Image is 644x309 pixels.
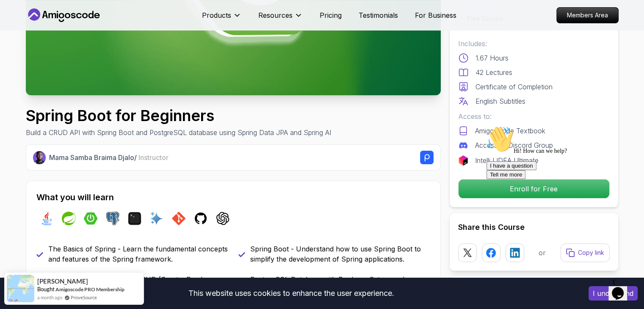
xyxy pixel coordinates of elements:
p: English Subtitles [475,96,525,106]
iframe: chat widget [608,275,636,301]
img: github logo [194,212,207,225]
button: I have a question [3,39,53,48]
p: Spring Boot - Understand how to use Spring Boot to simplify the development of Spring applications. [250,244,430,264]
a: Amigoscode PRO Membership [55,286,124,292]
img: postgres logo [106,212,119,225]
span: Instructor [138,153,169,162]
p: Products [202,10,231,20]
p: IntelliJ IDEA Ultimate [475,155,539,166]
a: For Business [415,10,456,20]
p: Mama Samba Braima Djalo / [49,152,169,163]
p: PostgreSQL Database with Docker - Set up and manage a PostgreSQL database using Docker. [250,274,430,295]
img: chatgpt logo [216,212,229,225]
p: Certificate of Completion [475,82,553,92]
button: Tell me more [3,48,42,57]
span: Hi! How can we help? [3,25,84,32]
a: Testimonials [359,10,398,20]
p: Build a CRUD API with Spring Boot and PostgreSQL database using Spring Data JPA and Spring AI [26,127,331,138]
a: Pricing [320,10,342,20]
p: Access to: [458,111,610,121]
p: Members Area [557,8,618,23]
img: git logo [172,212,185,225]
p: 1.67 Hours [475,53,509,63]
img: provesource social proof notification image [7,275,34,302]
p: Enroll for Free [459,179,609,198]
img: Nelson Djalo [33,151,46,164]
img: :wave: [3,3,30,30]
span: [PERSON_NAME] [37,278,88,285]
a: ProveSource [71,294,97,301]
p: The Basics of Spring - Learn the fundamental concepts and features of the Spring framework. [48,244,228,264]
img: ai logo [150,212,163,225]
h2: What you will learn [36,191,430,203]
img: spring-boot logo [84,212,97,225]
p: AmigosCode Textbook [475,126,545,136]
p: Includes: [458,39,610,49]
button: Enroll for Free [458,179,610,199]
div: 👋Hi! How can we help?I have a questionTell me more [3,3,156,57]
p: Access to Discord Group [475,140,553,150]
button: Resources [258,10,303,27]
span: Bought [37,286,55,292]
button: Accept cookies [589,286,638,301]
iframe: chat widget [483,122,636,271]
h2: Share this Course [458,221,610,233]
p: 42 Lectures [475,67,512,77]
button: Products [202,10,241,27]
div: This website uses cookies to enhance the user experience. [6,284,576,303]
h1: Spring Boot for Beginners [26,107,331,124]
span: a month ago [37,294,62,301]
img: jetbrains logo [458,155,468,166]
p: Resources [258,10,293,20]
img: terminal logo [128,212,141,225]
img: java logo [40,212,53,225]
a: Members Area [556,7,619,23]
img: spring logo [62,212,75,225]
